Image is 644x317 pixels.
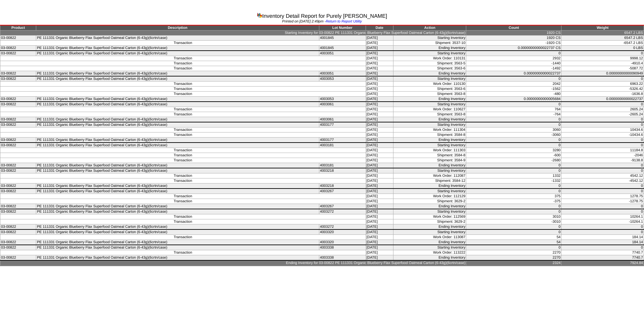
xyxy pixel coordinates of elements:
[36,138,319,143] td: PE 111331 Organic Blueberry Flax Superfood Oatmeal Carton (6-43g)(6crtn/case)
[0,143,36,148] td: 03-00822
[466,173,561,178] td: 1332
[0,163,36,168] td: 03-00822
[0,133,366,138] td: Transaction
[393,214,466,219] td: Work Order: 112569
[466,178,561,183] td: -1332
[0,87,366,92] td: Transaction
[466,82,561,87] td: 2042
[466,36,561,41] td: 1920 CS
[0,255,36,261] td: 03-00822
[366,66,393,71] td: [DATE]
[466,92,561,97] td: -480
[366,158,393,163] td: [DATE]
[466,199,561,204] td: -375
[561,250,644,255] td: 7740.7
[0,245,36,250] td: 03-00822
[36,163,319,168] td: PE 111331 Organic Blueberry Flax Superfood Oatmeal Carton (6-43g)(6crtn/case)
[561,51,644,56] td: 0
[319,224,366,230] td: 4003272
[36,143,319,148] td: PE 111331 Organic Blueberry Flax Superfood Oatmeal Carton (6-43g)(6crtn/case)
[393,194,466,199] td: Work Order: 112129
[466,209,561,214] td: 0
[366,143,393,148] td: [DATE]
[466,189,561,194] td: 0
[561,71,644,76] td: 0.00000000000090949
[393,112,466,117] td: Shipment: 3563-8
[319,25,366,31] td: Lot Number
[393,235,466,240] td: Work Order: 113087
[36,183,319,189] td: PE 111331 Organic Blueberry Flax Superfood Oatmeal Carton (6-43g)(6crtn/case)
[466,245,561,250] td: 0
[366,36,393,41] td: [DATE]
[0,183,36,189] td: 03-00822
[561,25,644,31] td: Weight
[561,46,644,51] td: 0 LBS
[466,107,561,112] td: 764
[393,173,466,178] td: Work Order: 112087
[0,102,36,107] td: 03-00822
[466,133,561,138] td: -3060
[561,168,644,173] td: 0
[466,194,561,199] td: 375
[561,133,644,138] td: -10434.6
[561,260,644,266] td: 7924.84
[561,209,644,214] td: 0
[466,71,561,76] td: 0.00000000000022737
[0,153,366,158] td: Transaction
[561,214,644,219] td: 10264.1
[561,235,644,240] td: 184.14
[36,97,319,102] td: PE 111331 Organic Blueberry Flax Superfood Oatmeal Carton (6-43g)(6crtn/case)
[393,127,466,133] td: Work Order: 111304
[393,158,466,163] td: Shipment: 3584-9
[561,229,644,235] td: 0
[393,71,466,76] td: Ending Inventory
[393,240,466,245] td: Ending Inventory
[393,138,466,143] td: Ending Inventory
[0,25,36,31] td: Product
[366,168,393,173] td: [DATE]
[36,25,319,31] td: Description
[561,117,644,122] td: 0
[319,168,366,173] td: 4003218
[393,41,466,46] td: Shipment: 3537-10
[366,199,393,204] td: [DATE]
[561,92,644,97] td: -1636.8
[466,41,561,46] td: -1920 CS
[366,102,393,107] td: [DATE]
[0,199,366,204] td: Transaction
[561,97,644,102] td: 0.00000000000022737
[561,255,644,261] td: 7740.7
[561,158,644,163] td: -9138.8
[561,173,644,178] td: 4542.12
[366,250,393,255] td: [DATE]
[393,245,466,250] td: Starting Inventory
[393,107,466,112] td: Work Order: 110627
[0,71,36,76] td: 03-00822
[319,71,366,76] td: 4003051
[393,133,466,138] td: Shipment: 3584-8
[366,209,393,214] td: [DATE]
[36,36,319,41] td: PE 111331 Organic Blueberry Flax Superfood Oatmeal Carton (6-43g)(6crtn/case)
[561,87,644,92] td: -5326.42
[0,219,366,224] td: Transaction
[366,112,393,117] td: [DATE]
[0,173,366,178] td: Transaction
[366,245,393,250] td: [DATE]
[393,66,466,71] td: Shipment: 3563-6
[0,117,36,122] td: 03-00822
[466,260,561,266] td: 2324
[366,183,393,189] td: [DATE]
[466,117,561,122] td: 0
[561,204,644,209] td: 0
[36,240,319,245] td: PE 111331 Organic Blueberry Flax Superfood Oatmeal Carton (6-43g)(6crtn/case)
[561,224,644,230] td: 0
[466,87,561,92] td: -1562
[319,102,366,107] td: 4003061
[393,224,466,230] td: Ending Inventory
[466,143,561,148] td: 0
[466,219,561,224] td: -3010
[36,51,319,56] td: PE 111331 Organic Blueberry Flax Superfood Oatmeal Carton (6-43g)(6crtn/case)
[466,183,561,189] td: 0
[393,178,466,183] td: Shipment: 3584-12
[393,219,466,224] td: Shipment: 3629-2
